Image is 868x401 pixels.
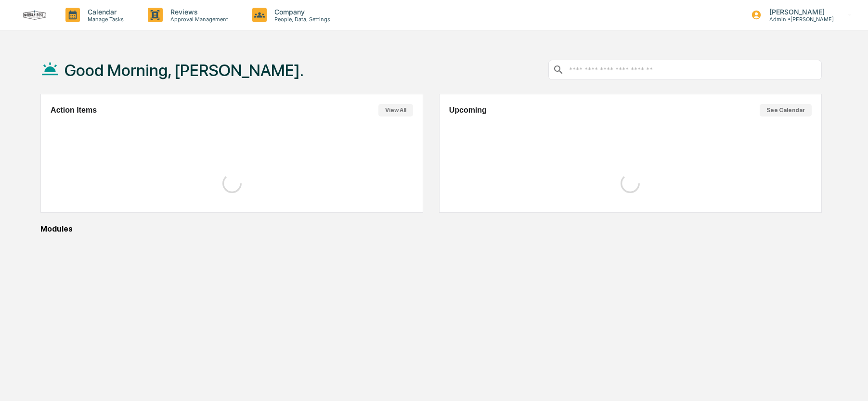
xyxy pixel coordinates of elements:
p: Approval Management [163,16,233,23]
img: logo [23,10,46,20]
h2: Action Items [51,106,97,115]
div: Modules [40,224,822,233]
p: Reviews [163,8,233,16]
p: People, Data, Settings [267,16,335,23]
h2: Upcoming [449,106,487,115]
h1: Good Morning, [PERSON_NAME]. [65,61,304,80]
p: Admin • [PERSON_NAME] [762,16,834,23]
p: [PERSON_NAME] [762,8,834,16]
p: Manage Tasks [80,16,129,23]
p: Company [267,8,335,16]
p: Calendar [80,8,129,16]
button: See Calendar [760,104,812,116]
button: View All [378,104,413,116]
